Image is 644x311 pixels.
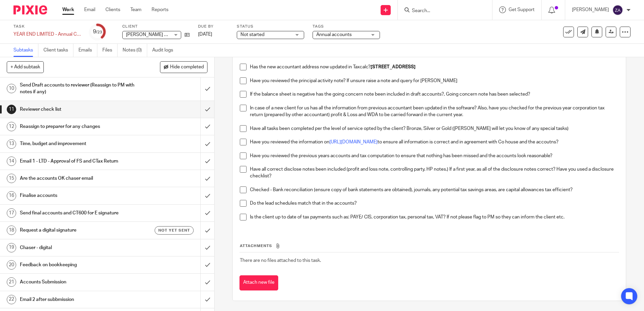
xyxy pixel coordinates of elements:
div: YEAR END LIMITED - Annual COMPANY accounts and CT600 return [13,31,81,38]
div: 13 [7,139,16,149]
a: Clients [105,6,120,13]
div: 20 [7,260,16,270]
h1: Send final accounts and CT600 for E signature [20,208,136,218]
span: [PERSON_NAME] Limited [126,32,180,37]
a: Team [130,6,141,13]
p: Checked - Bank reconciliation (ensure copy of bank statements are obtained), journals, any potent... [250,186,618,193]
p: Have you reviewed the information on to ensure all information is correct and in agreement with C... [250,139,618,145]
label: Tags [313,24,380,29]
p: Is the client up to date of tax payments such as: PAYE/ CIS, corporation tax, personal tax, VAT? ... [250,214,618,220]
p: [PERSON_NAME] [572,6,609,13]
a: Reports [152,6,168,13]
span: There are no files attached to this task. [240,258,321,263]
a: Audit logs [152,44,178,57]
a: Work [62,6,74,13]
h1: Time, budget and improvement [20,139,136,149]
label: Task [13,24,81,29]
p: In case of a new client for us has all the information from previous accountant been updated in t... [250,105,618,118]
h1: Finalise accounts [20,191,136,201]
p: Have you reviewed the previous years accounts and tax computation to ensure that nothing has been... [250,152,618,159]
div: 21 [7,277,16,287]
h1: Chaser - digital [20,243,136,253]
div: 15 [7,174,16,183]
a: Files [102,44,118,57]
a: Subtasks [13,44,38,57]
a: Email [84,6,95,13]
span: Not started [240,32,264,37]
div: 18 [7,226,16,235]
a: Emails [78,44,97,57]
div: 11 [7,105,16,114]
div: 10 [7,84,16,93]
h1: Accounts Submission [20,277,136,287]
img: Pixie [13,5,47,14]
label: Client [122,24,190,29]
div: 12 [7,122,16,131]
p: Have all correct disclose notes been included (profit and loss note, controlling party, HP notes.... [250,166,618,180]
button: Attach new file [239,275,278,290]
a: Notes (0) [123,44,147,57]
label: Status [237,24,304,29]
p: Have you reviewed the principal activity note? If unsure raise a note and query for [PERSON_NAME] [250,77,618,84]
div: 9 [93,28,102,36]
strong: [STREET_ADDRESS] [371,65,416,69]
p: If the balance sheet is negative has the going concern note been included in draft accounts?, Goi... [250,91,618,98]
a: [URL][DOMAIN_NAME] [329,140,378,144]
h1: Reviewer check list [20,104,136,114]
span: [DATE] [198,32,212,37]
img: svg%3E [612,5,623,15]
h1: Send Draft accounts to reviewer (Reassign to PM with notes if any) [20,80,136,97]
span: Hide completed [170,65,204,70]
div: 17 [7,208,16,218]
span: Annual accounts [316,32,352,37]
span: Not yet sent [158,228,190,233]
h1: Are the accounts OK chaser email [20,173,136,183]
h1: Feedback on bookkeeping [20,260,136,270]
button: Hide completed [160,61,207,73]
p: Have all tasks been completed per the level of service opted by the client? Bronze, Silver or Gol... [250,125,618,132]
span: Attachments [240,244,272,248]
label: Due by [198,24,228,29]
div: 19 [7,243,16,252]
p: Do the lead schedules match that in the accounts? [250,200,618,207]
p: Has the new accountant address now updated in Taxcalc? [250,64,618,70]
span: Get Support [509,7,535,12]
h1: Email 2 after subbmission [20,295,136,305]
h1: Reassign to preparer for any changes [20,122,136,132]
h1: Request a digital signature [20,225,136,235]
a: Client tasks [43,44,73,57]
div: 16 [7,191,16,201]
button: + Add subtask [7,61,44,73]
div: 22 [7,295,16,304]
input: Search [411,8,472,14]
small: /23 [96,30,102,34]
h1: Email 1 - LTD - Approval of FS and CTax Return [20,156,136,166]
div: 14 [7,157,16,166]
